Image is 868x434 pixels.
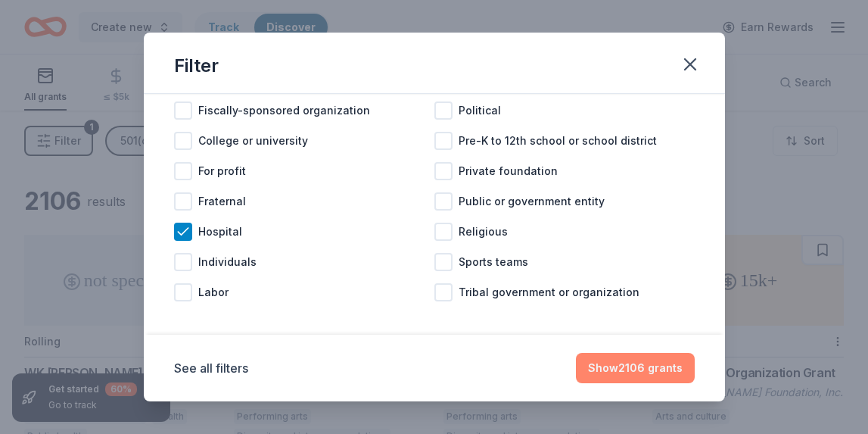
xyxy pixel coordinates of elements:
span: For profit [198,162,246,180]
span: Tribal government or organization [459,283,639,301]
span: Pre-K to 12th school or school district [459,132,657,150]
button: See all filters [174,359,248,377]
span: Religious [459,223,508,241]
span: Fraternal [198,192,246,211]
span: Political [459,101,501,120]
span: Fiscally-sponsored organization [198,101,370,120]
span: Public or government entity [459,192,605,211]
span: Sports teams [459,253,528,271]
span: Private foundation [459,162,558,180]
div: Filter [174,54,219,78]
span: Individuals [198,253,257,271]
span: College or university [198,132,308,150]
button: Show2106 grants [576,353,695,383]
span: Labor [198,283,229,301]
span: Hospital [198,223,242,241]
